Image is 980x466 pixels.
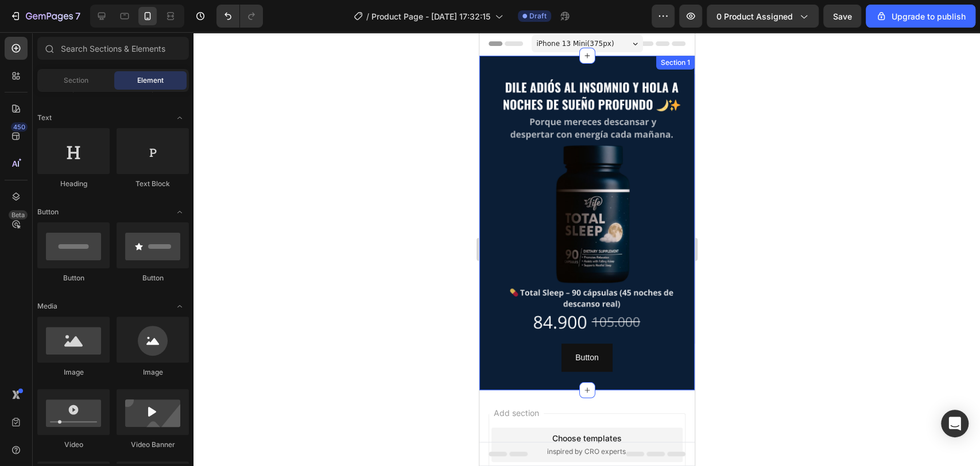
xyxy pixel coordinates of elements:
span: Media [37,301,57,311]
span: / [366,10,369,22]
span: Toggle open [171,203,189,221]
button: 0 product assigned [707,5,819,28]
span: Button [37,207,59,217]
div: Beta [9,210,28,219]
span: Draft [529,11,547,21]
button: 7 [5,5,86,28]
div: Video Banner [117,440,189,450]
div: Undo/Redo [216,5,263,28]
iframe: Design area [479,32,695,466]
span: Element [137,75,164,86]
div: Open Intercom Messenger [941,410,969,437]
span: Text [37,113,52,123]
span: Toggle open [171,109,189,127]
div: 450 [11,122,28,132]
div: Text Block [117,179,189,189]
input: Search Sections & Elements [37,37,189,60]
p: 7 [75,9,80,23]
button: Save [823,5,861,28]
div: Image [37,367,110,378]
span: 0 product assigned [716,10,793,22]
div: Button [37,273,110,283]
span: Section [64,75,88,86]
span: Toggle open [171,297,189,315]
div: Button [117,273,189,283]
div: Video [37,440,110,450]
button: Upgrade to publish [866,5,975,28]
div: Image [117,367,189,378]
span: Product Page - [DATE] 17:32:15 [371,10,490,22]
span: Save [833,11,852,21]
div: Heading [37,179,110,189]
div: Upgrade to publish [876,10,966,22]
